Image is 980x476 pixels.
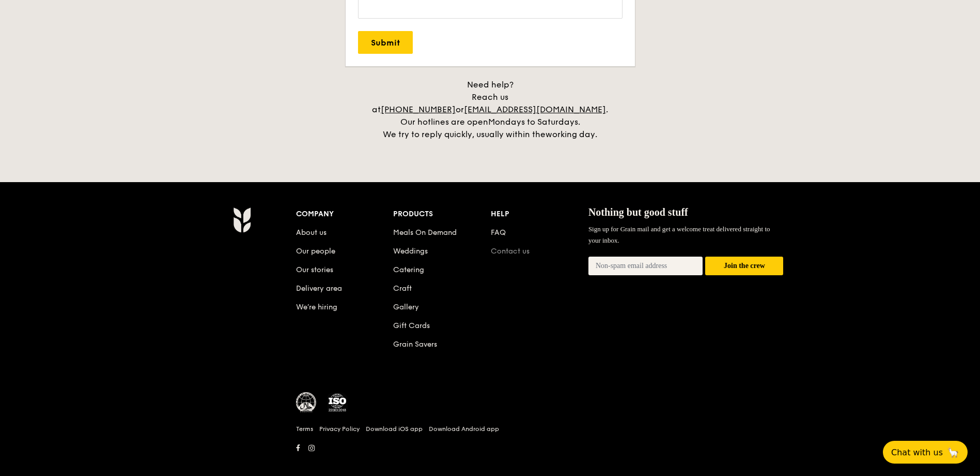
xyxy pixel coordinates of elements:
[393,340,437,349] a: Grain Savers
[393,228,457,237] a: Meals On Demand
[947,447,959,458] span: 🦙
[296,247,335,256] a: Our people
[296,392,317,413] img: MUIS Halal Certified
[491,228,506,237] a: FAQ
[393,303,419,311] a: Gallery
[488,117,580,127] span: Mondays to Saturdays.
[883,441,968,464] button: Chat with us🦙
[296,284,342,293] a: Delivery area
[546,129,597,139] span: working day.
[588,206,688,218] span: Nothing but good stuff
[393,321,430,330] a: Gift Cards
[319,425,360,433] a: Privacy Policy
[296,303,337,311] a: We’re hiring
[296,228,326,237] a: About us
[296,265,333,274] a: Our stories
[393,265,424,274] a: Catering
[366,425,423,433] a: Download iOS app
[193,455,788,464] h6: Revision
[464,105,606,114] a: [EMAIL_ADDRESS][DOMAIN_NAME]
[491,247,530,256] a: Contact us
[588,225,770,244] span: Sign up for Grain mail and get a welcome treat delivered straight to your inbox.
[393,207,491,221] div: Products
[705,257,783,276] button: Join the crew
[296,207,394,221] div: Company
[296,425,313,433] a: Terms
[361,79,619,141] div: Need help? Reach us at or . Our hotlines are open We try to reply quickly, usually within the
[393,284,412,293] a: Craft
[327,392,348,413] img: ISO Certified
[233,207,251,233] img: AYc88T3wAAAABJRU5ErkJggg==
[588,257,703,275] input: Non-spam email address
[891,448,943,457] span: Chat with us
[358,31,413,54] input: Submit
[393,247,428,256] a: Weddings
[491,207,588,221] div: Help
[429,425,499,433] a: Download Android app
[381,105,456,114] a: [PHONE_NUMBER]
